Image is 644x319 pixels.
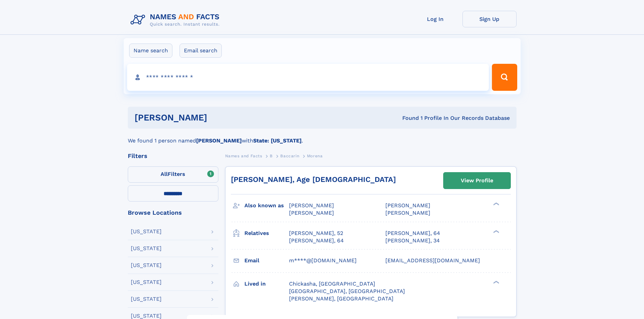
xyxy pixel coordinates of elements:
[289,230,343,237] a: [PERSON_NAME], 52
[131,313,162,319] div: [US_STATE]
[385,210,430,216] span: [PERSON_NAME]
[492,202,500,206] div: ❯
[131,280,162,285] div: [US_STATE]
[180,44,222,58] label: Email search
[408,11,462,27] a: Log In
[444,172,510,189] a: View Profile
[253,137,302,144] b: State: [US_STATE]
[280,154,299,158] span: Baccarin
[289,202,334,209] span: [PERSON_NAME]
[131,229,162,234] div: [US_STATE]
[385,257,480,264] span: [EMAIL_ADDRESS][DOMAIN_NAME]
[492,229,500,234] div: ❯
[289,210,334,216] span: [PERSON_NAME]
[307,154,323,158] span: Morena
[289,295,393,302] span: [PERSON_NAME], [GEOGRAPHIC_DATA]
[244,278,289,290] h3: Lived in
[244,228,289,239] h3: Relatives
[131,246,162,251] div: [US_STATE]
[128,11,225,29] img: Logo Names and Facts
[127,64,489,91] input: search input
[231,175,396,184] a: [PERSON_NAME], Age [DEMOGRAPHIC_DATA]
[492,64,517,91] button: Search Button
[385,230,440,237] a: [PERSON_NAME], 64
[270,154,273,158] span: B
[128,129,517,145] div: We found 1 person named with .
[385,202,430,209] span: [PERSON_NAME]
[161,171,168,177] span: All
[129,44,172,58] label: Name search
[244,255,289,266] h3: Email
[225,152,262,160] a: Names and Facts
[244,200,289,211] h3: Also known as
[131,296,162,302] div: [US_STATE]
[289,288,405,294] span: [GEOGRAPHIC_DATA], [GEOGRAPHIC_DATA]
[131,263,162,268] div: [US_STATE]
[289,237,344,244] a: [PERSON_NAME], 64
[492,280,500,284] div: ❯
[462,11,517,27] a: Sign Up
[270,152,273,160] a: B
[289,281,375,287] span: Chickasha, [GEOGRAPHIC_DATA]
[461,173,493,188] div: View Profile
[128,210,218,216] div: Browse Locations
[280,152,299,160] a: Baccarin
[135,113,305,122] h1: [PERSON_NAME]
[128,166,218,183] label: Filters
[385,237,440,244] a: [PERSON_NAME], 34
[196,137,242,144] b: [PERSON_NAME]
[305,114,510,122] div: Found 1 Profile In Our Records Database
[128,153,218,159] div: Filters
